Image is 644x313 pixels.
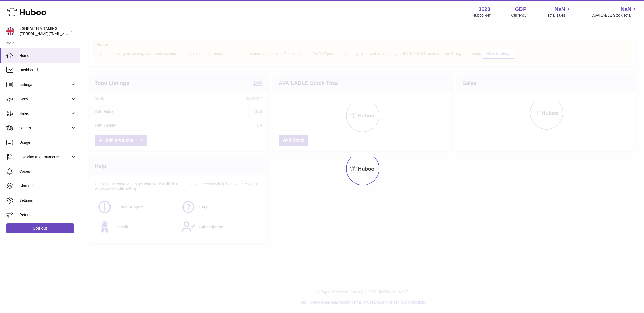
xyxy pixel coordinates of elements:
span: Returns [19,212,76,218]
span: Listings [19,82,71,87]
span: Home [19,53,76,58]
div: JSHEALTH VITAMINS [20,26,68,36]
strong: GBP [515,6,526,13]
span: Orders [19,126,71,131]
span: Stock [19,97,71,102]
span: Total sales [547,13,571,18]
span: NaN [621,6,631,13]
span: Dashboard [19,68,76,73]
span: Settings [19,198,76,203]
div: Currency [511,13,527,18]
span: AVAILABLE Stock Total [592,13,638,18]
span: Cases [19,169,76,174]
strong: 3620 [478,6,491,13]
span: Usage [19,140,76,145]
a: NaN Total sales [547,6,571,18]
img: francesca@jshealthvitamins.com [6,27,14,35]
span: Channels [19,183,76,189]
a: NaN AVAILABLE Stock Total [592,6,638,18]
span: Invoicing and Payments [19,154,71,160]
span: [PERSON_NAME][EMAIL_ADDRESS][DOMAIN_NAME] [20,31,108,36]
a: Log out [6,223,74,233]
div: Huboo Ref [473,13,491,18]
span: Sales [19,111,71,116]
span: NaN [554,6,565,13]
